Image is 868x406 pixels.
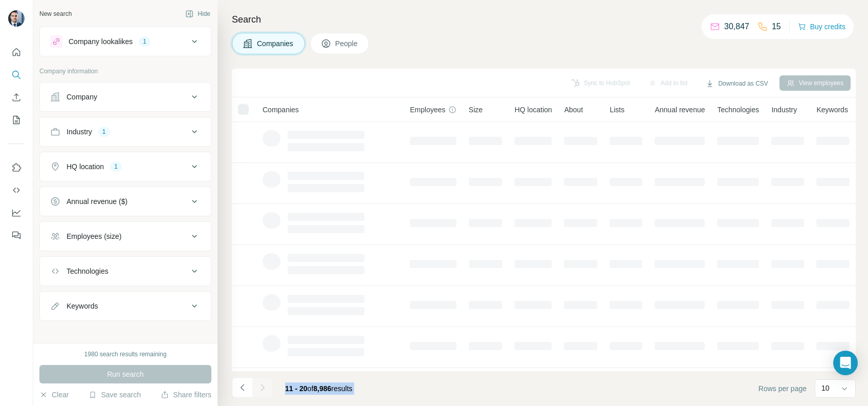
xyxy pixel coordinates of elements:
[821,383,830,393] p: 10
[8,204,25,222] button: Dashboard
[40,29,211,54] button: Company lookalikes1
[40,224,211,249] button: Employees (size)
[67,92,97,102] div: Company
[772,21,781,33] p: 15
[699,76,775,91] button: Download as CSV
[833,351,858,375] div: Open Intercom Messenger
[8,66,25,84] button: Search
[110,162,122,171] div: 1
[232,12,856,27] h4: Search
[285,384,353,393] span: results
[67,161,104,172] div: HQ location
[40,85,211,109] button: Company
[84,350,167,359] div: 1980 search results remaining
[313,384,331,393] span: 8,986
[514,105,552,115] span: HQ location
[758,383,807,394] span: Rows per page
[335,38,359,49] span: People
[67,301,98,311] div: Keywords
[40,294,211,318] button: Keywords
[610,105,624,115] span: Lists
[40,119,211,144] button: Industry1
[724,21,749,33] p: 30,847
[771,105,797,115] span: Industry
[798,19,845,34] button: Buy credits
[285,384,308,393] span: 11 - 20
[161,390,211,400] button: Share filters
[178,6,218,22] button: Hide
[717,105,759,115] span: Technologies
[67,266,108,276] div: Technologies
[232,377,252,398] button: Navigate to previous page
[98,127,110,136] div: 1
[8,10,25,27] img: Avatar
[410,105,445,115] span: Employees
[40,189,211,214] button: Annual revenue ($)
[8,158,25,177] button: Use Surfe on LinkedIn
[139,37,150,46] div: 1
[39,390,69,400] button: Clear
[40,259,211,283] button: Technologies
[8,181,25,199] button: Use Surfe API
[655,105,705,115] span: Annual revenue
[8,88,25,107] button: Enrich CSV
[308,384,314,393] span: of
[257,38,294,49] span: Companies
[469,105,483,115] span: Size
[8,111,25,129] button: My lists
[564,105,583,115] span: About
[89,390,141,400] button: Save search
[67,196,127,207] div: Annual revenue ($)
[40,154,211,179] button: HQ location1
[69,36,133,47] div: Company lookalikes
[67,231,121,241] div: Employees (size)
[816,105,848,115] span: Keywords
[263,105,299,115] span: Companies
[39,9,72,18] div: New search
[8,226,25,245] button: Feedback
[67,127,92,137] div: Industry
[39,67,211,76] p: Company information
[8,43,25,62] button: Quick start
